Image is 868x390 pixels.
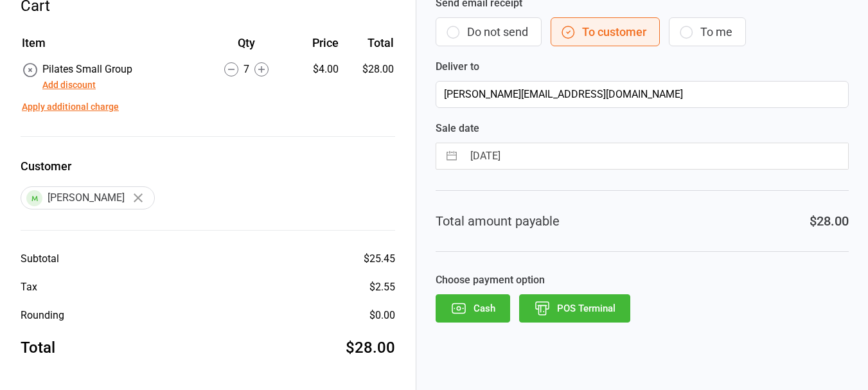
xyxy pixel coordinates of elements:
div: $25.45 [364,251,395,267]
span: Pilates Small Group [42,63,132,75]
div: Price [294,34,339,51]
button: Do not send [436,17,542,46]
button: To customer [551,17,660,46]
button: Add discount [42,78,96,92]
button: Cash [436,294,510,323]
div: $0.00 [369,308,395,323]
div: $2.55 [369,279,395,295]
div: Total amount payable [436,211,560,231]
div: Rounding [21,308,64,323]
label: Deliver to [436,59,849,75]
th: Total [344,34,394,60]
td: $28.00 [344,62,394,93]
div: Tax [21,279,37,295]
label: Customer [21,157,395,175]
div: [PERSON_NAME] [21,186,155,209]
div: Subtotal [21,251,59,267]
div: Total [21,336,55,359]
th: Qty [200,34,293,60]
div: $28.00 [346,336,395,359]
button: Apply additional charge [22,100,119,114]
th: Item [22,34,199,60]
div: $4.00 [294,62,339,77]
div: 7 [200,62,293,77]
label: Choose payment option [436,272,849,288]
div: $28.00 [810,211,849,231]
input: Customer Email [436,81,849,108]
button: POS Terminal [519,294,630,323]
label: Sale date [436,121,849,136]
button: To me [669,17,746,46]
